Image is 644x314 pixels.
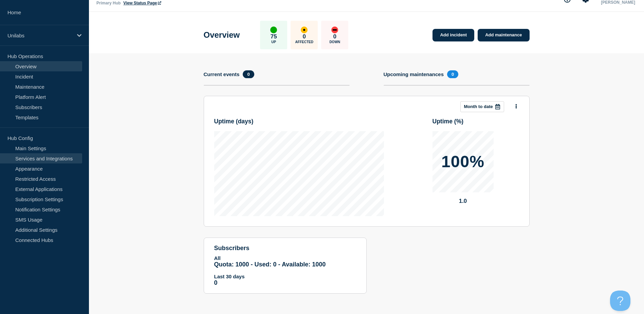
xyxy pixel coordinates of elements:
p: Down [329,40,340,44]
a: View Status Page [123,1,161,5]
p: Unilabs [7,33,73,38]
h3: Uptime ( days ) [214,118,254,125]
p: Primary Hub [96,1,121,5]
span: 0 [447,70,458,78]
div: up [270,27,277,33]
h1: Overview [204,30,240,40]
button: Month to date [460,101,504,112]
p: 0 [333,33,336,40]
p: Last 30 days [214,274,356,279]
p: 1.0 [433,198,494,205]
div: down [331,27,338,33]
p: Month to date [464,104,493,109]
span: Quota: 1000 - Used: 0 - Available: 1000 [214,261,326,268]
p: 100% [441,154,484,170]
h4: Upcoming maintenances [384,71,444,77]
p: All [214,255,356,261]
span: 0 [243,70,254,78]
a: Add maintenance [478,29,529,41]
div: affected [301,27,308,33]
h4: Current events [204,71,240,77]
p: Up [271,40,276,44]
p: 0 [214,279,356,286]
iframe: Help Scout Beacon - Open [610,291,630,311]
p: 0 [303,33,306,40]
p: Affected [295,40,313,44]
p: 75 [271,33,277,40]
a: Add incident [433,29,474,41]
h4: subscribers [214,245,356,252]
h3: Uptime ( % ) [433,118,464,125]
